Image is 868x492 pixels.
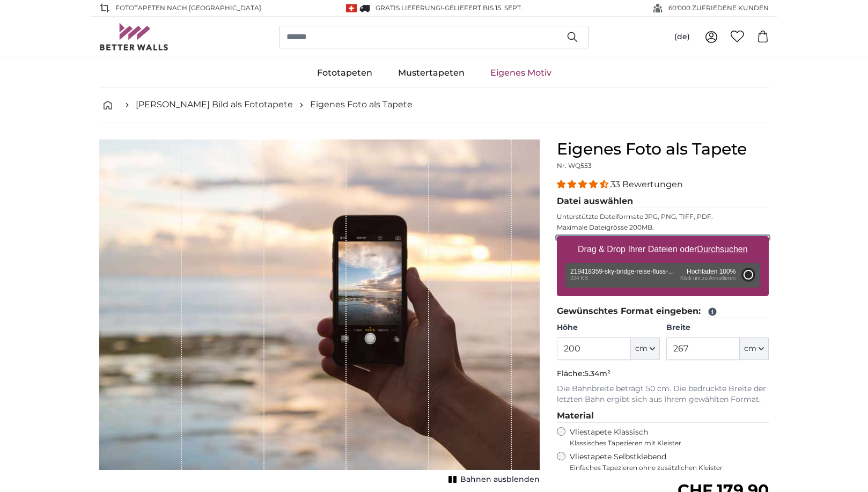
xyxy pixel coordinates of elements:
legend: Datei auswählen [557,195,769,208]
a: Mustertapeten [385,59,477,87]
button: cm [740,337,769,360]
a: [PERSON_NAME] Bild als Fototapete [136,98,293,111]
p: Unterstützte Dateiformate JPG, PNG, TIFF, PDF. [557,212,769,221]
span: Nr. WQ553 [557,161,592,170]
a: Fototapeten [304,59,385,87]
nav: breadcrumbs [99,87,769,122]
u: Durchsuchen [697,245,748,254]
span: 4.33 stars [557,179,610,189]
span: cm [635,343,648,354]
h1: Eigenes Foto als Tapete [557,139,769,159]
a: Eigenes Motiv [477,59,564,87]
span: GRATIS Lieferung! [376,4,442,12]
span: cm [744,343,756,354]
img: Betterwalls [99,23,169,50]
div: 1 of 1 [99,139,540,487]
span: Klassisches Tapezieren mit Kleister [570,439,760,447]
button: cm [631,337,660,360]
span: Einfaches Tapezieren ohne zusätzlichen Kleister [570,464,769,472]
label: Breite [666,322,769,333]
a: Eigenes Foto als Tapete [310,98,413,111]
legend: Material [557,409,769,423]
p: Maximale Dateigrösse 200MB. [557,223,769,232]
label: Vliestapete Selbstklebend [570,452,769,472]
span: Fototapeten nach [GEOGRAPHIC_DATA] [115,3,261,13]
legend: Gewünschtes Format eingeben: [557,305,769,318]
p: Fläche: [557,369,769,379]
p: Die Bahnbreite beträgt 50 cm. Die bedruckte Breite der letzten Bahn ergibt sich aus Ihrem gewählt... [557,384,769,405]
label: Höhe [557,322,659,333]
label: Vliestapete Klassisch [570,427,760,447]
span: 60'000 ZUFRIEDENE KUNDEN [668,3,769,13]
span: Geliefert bis 15. Sept. [445,4,523,12]
span: 5.34m² [584,369,610,378]
span: - [442,4,523,12]
img: Schweiz [346,4,357,12]
span: 33 Bewertungen [610,179,683,189]
button: Bahnen ausblenden [445,472,540,487]
label: Drag & Drop Ihrer Dateien oder [573,239,752,260]
button: (de) [666,27,698,47]
span: Bahnen ausblenden [460,474,540,485]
